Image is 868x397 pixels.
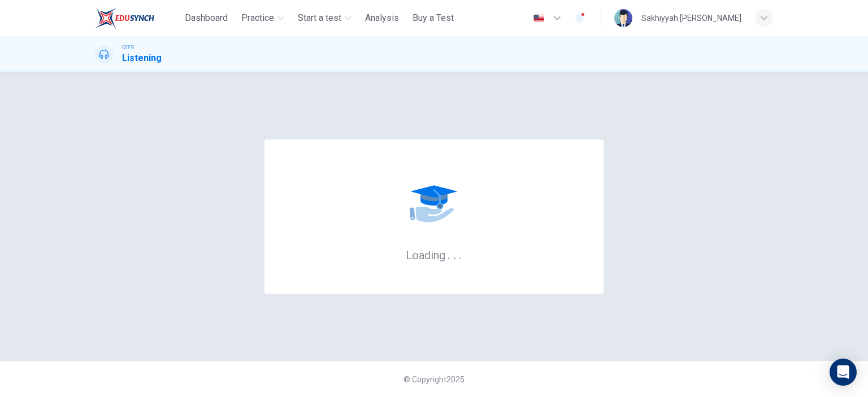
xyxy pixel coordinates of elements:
button: Start a test [293,8,356,28]
h6: . [447,245,451,263]
div: Open Intercom Messenger [830,359,857,386]
button: Analysis [361,8,403,28]
span: © Copyright 2025 [403,375,465,384]
button: Practice [237,8,289,28]
span: Analysis [365,11,399,25]
img: Profile picture [614,9,632,27]
span: Dashboard [185,11,228,25]
div: Sakhiyyah [PERSON_NAME] [641,11,741,25]
span: Buy a Test [413,11,454,25]
a: ELTC logo [95,7,180,29]
img: ELTC logo [95,7,154,29]
span: Start a test [298,11,341,25]
span: CEFR [122,43,134,51]
h1: Listening [122,51,162,65]
h6: Loading [406,247,462,262]
button: Buy a Test [408,8,458,28]
h6: . [458,245,462,263]
button: Dashboard [180,8,232,28]
h6: . [453,245,457,263]
span: Practice [241,11,274,25]
img: en [532,14,546,23]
